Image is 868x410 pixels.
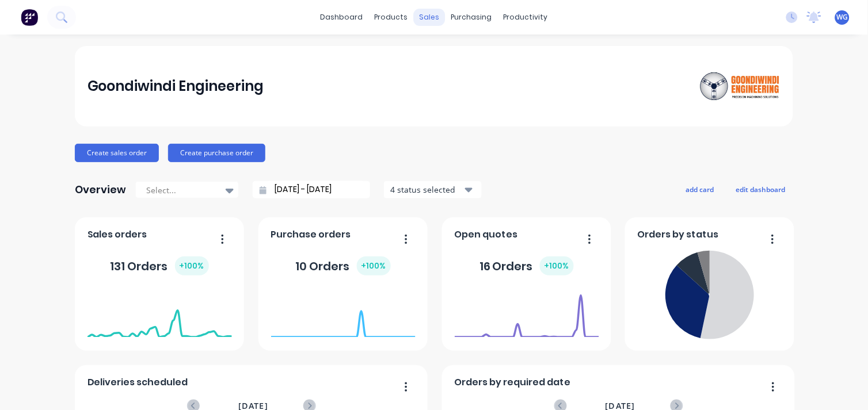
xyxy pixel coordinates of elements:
button: Create purchase order [168,144,265,162]
div: + 100 % [357,256,391,275]
div: + 100 % [175,256,209,275]
div: 16 Orders [479,256,574,275]
button: Create sales order [75,144,159,162]
img: Factory [21,9,38,26]
button: edit dashboard [729,182,793,197]
span: WG [837,12,848,22]
a: dashboard [315,9,369,26]
div: Goondiwindi Engineering [87,75,264,98]
div: Overview [75,178,126,201]
span: Deliveries scheduled [87,375,188,389]
div: productivity [498,9,554,26]
button: 4 status selected [384,181,482,198]
button: add card [679,182,722,197]
div: 4 status selected [390,183,463,196]
div: 131 Orders [111,256,209,275]
div: products [369,9,414,26]
span: Open quotes [455,228,518,242]
div: sales [414,9,446,26]
span: Sales orders [87,228,147,242]
div: purchasing [446,9,498,26]
div: + 100 % [540,256,574,275]
span: Purchase orders [271,228,351,242]
span: Orders by status [638,228,719,242]
img: Goondiwindi Engineering [700,66,781,107]
div: 10 Orders [296,256,391,275]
